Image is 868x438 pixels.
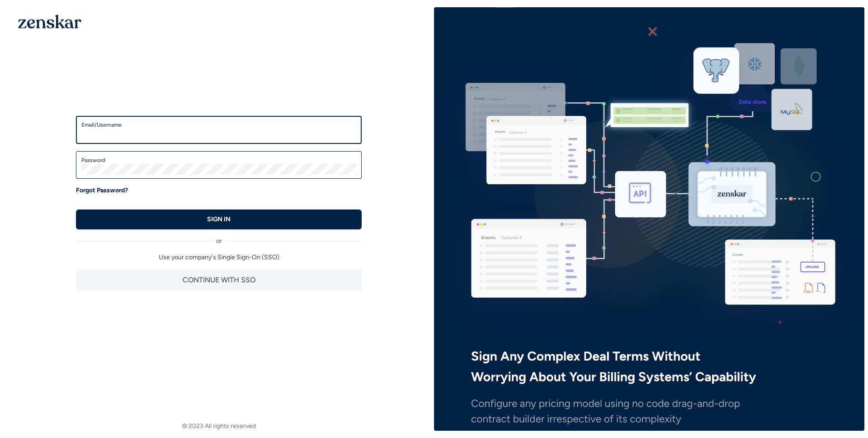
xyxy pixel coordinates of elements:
div: or [76,229,362,246]
label: Email/Username [81,121,356,129]
a: Forgot Password? [76,186,128,195]
img: 1OGAJ2xQqyY4LXKgY66KYq0eOWRCkrZdAb3gUhuVAqdWPZE9SRJmCz+oDMSn4zDLXe31Ii730ItAGKgCKgCCgCikA4Av8PJUP... [18,14,81,29]
button: CONTINUE WITH SSO [76,269,362,291]
p: Use your company's Single Sign-On (SSO) [76,253,362,262]
label: Password [81,157,356,164]
button: SIGN IN [76,209,362,229]
footer: © 2023 All rights reserved [4,422,434,431]
p: SIGN IN [207,215,231,224]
